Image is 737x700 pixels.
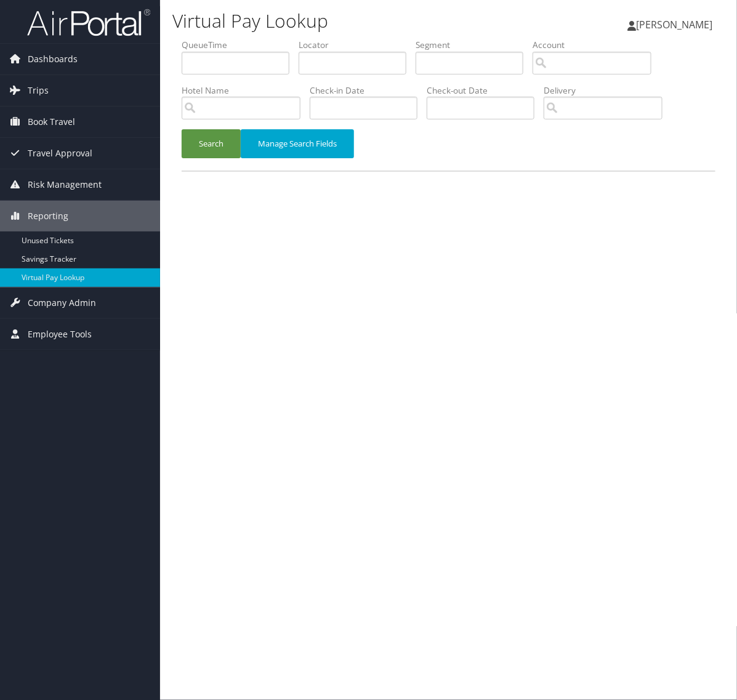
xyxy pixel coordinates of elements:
label: Locator [299,39,416,51]
span: Dashboards [28,44,78,74]
span: Reporting [28,201,68,231]
span: Book Travel [28,107,75,137]
label: Check-in Date [310,84,427,97]
label: Segment [416,39,533,51]
span: Travel Approval [28,138,92,169]
img: airportal-logo.png [27,8,150,37]
span: Trips [28,75,49,106]
span: Risk Management [28,169,102,200]
span: Employee Tools [28,319,92,350]
h1: Virtual Pay Lookup [172,8,541,34]
span: [PERSON_NAME] [636,18,712,31]
label: Hotel Name [182,84,310,97]
a: [PERSON_NAME] [627,6,725,43]
button: Search [182,129,241,158]
span: Company Admin [28,288,96,318]
label: Delivery [544,84,672,97]
label: Account [533,39,661,51]
button: Manage Search Fields [241,129,354,158]
label: QueueTime [182,39,299,51]
label: Check-out Date [427,84,544,97]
